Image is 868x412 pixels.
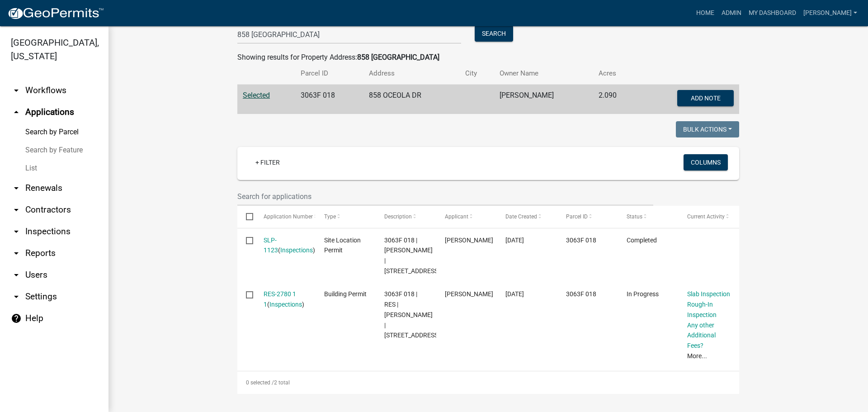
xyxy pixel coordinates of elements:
[593,85,637,114] td: 2.090
[324,213,336,220] span: Type
[687,213,725,220] span: Current Activity
[497,206,557,227] datatable-header-cell: Date Created
[363,85,460,114] td: 858 OCEOLA DR
[246,379,274,386] span: 0 selected /
[264,235,307,256] div: ( )
[627,290,659,298] span: In Progress
[269,301,302,308] a: Inspections
[618,206,679,227] datatable-header-cell: Status
[800,5,861,22] a: [PERSON_NAME]
[11,291,22,302] i: arrow_drop_down
[505,237,524,244] span: 10/21/2024
[676,121,739,137] button: Bulk Actions
[687,301,717,318] a: Rough-In Inspection
[11,313,22,324] i: help
[690,95,720,102] span: Add Note
[237,187,653,206] input: Search for applications
[237,371,739,394] div: 2 total
[376,206,436,227] datatable-header-cell: Description
[505,213,537,220] span: Date Created
[264,237,278,254] a: SLP-1123
[315,206,376,227] datatable-header-cell: Type
[255,206,315,227] datatable-header-cell: Application Number
[295,85,364,114] td: 3063F 018
[566,237,596,244] span: 3063F 018
[445,213,468,220] span: Applicant
[745,5,800,22] a: My Dashboard
[557,206,618,227] datatable-header-cell: Parcel ID
[445,290,493,298] span: RON OBRIEN
[593,63,637,84] th: Acres
[505,290,524,298] span: 10/21/2024
[324,237,361,254] span: Site Location Permit
[687,322,716,350] a: Any other Additional Fees?
[627,213,642,220] span: Status
[11,85,22,96] i: arrow_drop_down
[384,213,412,220] span: Description
[677,90,734,106] button: Add Note
[445,237,493,244] span: RON OBRIEN
[363,63,460,84] th: Address
[627,237,657,244] span: Completed
[357,53,439,62] strong: 858 [GEOGRAPHIC_DATA]
[475,25,513,42] button: Search
[460,63,494,84] th: City
[11,204,22,215] i: arrow_drop_down
[436,206,497,227] datatable-header-cell: Applicant
[494,85,593,114] td: [PERSON_NAME]
[693,5,718,22] a: Home
[684,154,728,170] button: Columns
[687,290,730,298] a: Slab Inspection
[494,63,593,84] th: Owner Name
[11,107,22,118] i: arrow_drop_up
[243,91,270,99] a: Selected
[264,289,307,310] div: ( )
[295,63,364,84] th: Parcel ID
[566,213,588,220] span: Parcel ID
[324,290,367,298] span: Building Permit
[384,290,440,339] span: 3063F 018 | RES | GARY GORDON | 858 OCEOLA DR
[280,246,313,254] a: Inspections
[264,290,296,308] a: RES-2780 1 1
[11,183,22,194] i: arrow_drop_down
[384,237,440,275] span: 3063F 018 | GARY GORDON | 858 OCEOLA DR
[566,290,596,298] span: 3063F 018
[11,226,22,237] i: arrow_drop_down
[237,52,739,63] div: Showing results for Property Address:
[687,352,707,360] a: More...
[11,270,22,280] i: arrow_drop_down
[248,154,287,170] a: + Filter
[11,248,22,259] i: arrow_drop_down
[237,206,255,227] datatable-header-cell: Select
[679,206,739,227] datatable-header-cell: Current Activity
[718,5,745,22] a: Admin
[264,213,313,220] span: Application Number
